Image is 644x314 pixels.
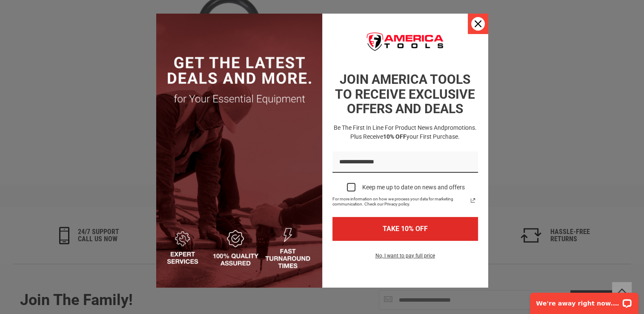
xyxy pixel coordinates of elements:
svg: close icon [475,20,481,27]
span: For more information on how we process your data for marketing communication. Check our Privacy p... [332,197,468,207]
svg: link icon [468,195,478,206]
div: Keep me up to date on news and offers [362,184,465,191]
button: TAKE 10% OFF [332,217,478,240]
input: Email field [332,151,478,173]
button: No, I want to pay full price [369,251,442,265]
a: Read our Privacy Policy [468,195,478,206]
h3: Be the first in line for product news and [331,123,480,141]
span: promotions. Plus receive your first purchase. [350,124,477,140]
strong: 10% OFF [383,133,406,140]
iframe: LiveChat chat widget [524,287,644,314]
button: Close [468,14,488,34]
strong: JOIN AMERICA TOOLS TO RECEIVE EXCLUSIVE OFFERS AND DEALS [335,72,475,116]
